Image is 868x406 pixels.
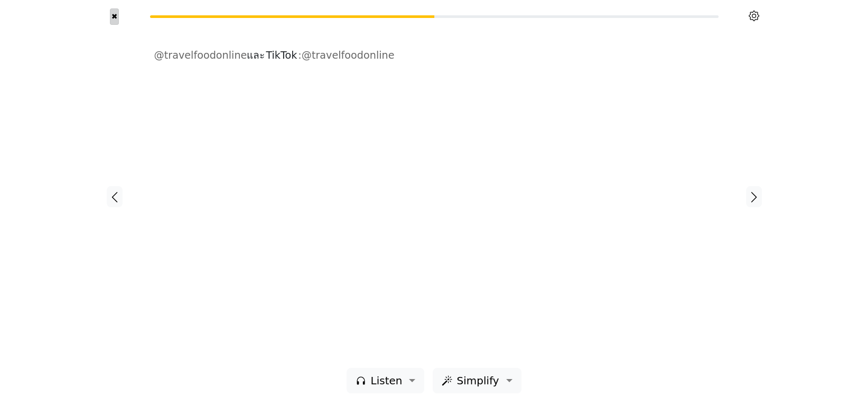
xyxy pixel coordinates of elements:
[266,49,297,62] span: TikTok
[347,368,424,393] button: Listen
[456,373,499,389] span: Simplify
[433,368,521,393] button: Simplify
[370,373,402,389] span: Listen
[110,8,119,25] button: ✖
[298,49,301,62] span: :
[302,49,395,62] span: @travelfoodonline
[247,49,265,62] span: และ
[154,49,247,62] span: @travelfoodonline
